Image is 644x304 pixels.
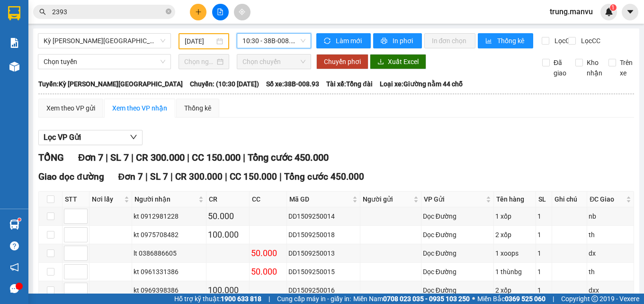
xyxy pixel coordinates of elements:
[195,9,202,15] span: plus
[495,285,534,295] div: 2 xốp
[494,192,536,207] th: Tên hàng
[145,171,148,182] span: |
[185,36,215,46] input: 14/09/2025
[63,192,89,207] th: STT
[221,295,261,303] strong: 1900 633 818
[552,192,587,207] th: Ghi chú
[423,267,492,277] div: Dọc Đường
[421,263,494,281] td: Dọc Đường
[363,194,411,204] span: Người gửi
[370,54,426,69] button: downloadXuất Excel
[610,4,617,11] sup: 1
[424,33,476,48] button: In đơn chọn
[553,294,554,304] span: |
[377,58,384,66] span: download
[472,297,475,301] span: ⚪️
[287,226,360,244] td: DD1509250018
[277,294,351,304] span: Cung cấp máy in - giấy in:
[373,33,422,48] button: printerIn phơi
[134,230,205,240] div: kt 0975708482
[505,295,546,303] strong: 0369 525 060
[131,152,134,163] span: |
[187,152,189,163] span: |
[251,265,285,278] div: 50.000
[175,171,223,182] span: CR 300.000
[166,8,171,17] span: close-circle
[39,9,46,15] span: search
[287,244,360,263] td: DD1509250013
[279,171,282,182] span: |
[383,295,470,303] strong: 0708 023 035 - 0935 103 250
[206,192,250,207] th: CR
[46,103,95,113] div: Xem theo VP gửi
[184,56,215,67] input: Chọn ngày
[268,294,270,304] span: |
[537,267,550,277] div: 1
[288,267,358,277] div: DD1509250015
[388,56,419,67] span: Xuất Excel
[590,194,624,204] span: ĐC Giao
[550,57,570,78] span: Đã giao
[478,33,533,48] button: bar-chartThống kê
[10,284,19,293] span: message
[288,230,358,240] div: DD1509250018
[289,194,350,204] span: Mã GD
[616,57,636,78] span: Trên xe
[589,230,632,240] div: th
[611,4,615,11] span: 1
[234,4,250,20] button: aim
[353,294,470,304] span: Miền Nam
[192,152,241,163] span: CC 150.000
[174,294,261,304] span: Hỗ trợ kỹ thuật:
[9,62,19,72] img: warehouse-icon
[485,37,493,45] span: bar-chart
[38,80,183,88] b: Tuyến: Kỳ [PERSON_NAME][GEOGRAPHIC_DATA]
[423,230,492,240] div: Dọc Đường
[208,228,248,241] div: 100.000
[424,194,484,204] span: VP Gửi
[208,210,248,223] div: 50.000
[134,211,205,221] div: kt 0912981228
[212,4,229,20] button: file-add
[551,36,575,46] span: Lọc CR
[477,294,546,304] span: Miền Bắc
[495,211,534,221] div: 1 xốp
[324,37,332,45] span: sync
[112,103,167,113] div: Xem theo VP nhận
[591,295,598,302] span: copyright
[44,55,165,69] span: Chọn tuyến
[381,37,389,45] span: printer
[287,207,360,226] td: DD1509250014
[316,33,371,48] button: syncLàm mới
[106,152,108,163] span: |
[589,267,632,277] div: th
[495,267,534,277] div: 1 thùnbg
[423,285,492,295] div: Dọc Đường
[421,281,494,300] td: Dọc Đường
[380,79,463,89] span: Loại xe: Giường nằm 44 chỗ
[130,133,137,141] span: down
[190,79,259,89] span: Chuyến: (10:30 [DATE])
[495,230,534,240] div: 2 xốp
[118,171,143,182] span: Đơn 7
[230,171,277,182] span: CC 150.000
[497,36,526,46] span: Thống kê
[10,241,19,250] span: question-circle
[242,34,305,48] span: 10:30 - 38B-008.93
[288,248,358,258] div: DD1509250013
[10,263,19,272] span: notification
[217,9,224,15] span: file-add
[288,285,358,295] div: DD1509250016
[284,171,364,182] span: Tổng cước 450.000
[589,285,632,295] div: dxx
[110,152,129,163] span: SL 7
[251,247,285,260] div: 50.000
[9,220,19,230] img: warehouse-icon
[243,152,245,163] span: |
[537,285,550,295] div: 1
[605,8,613,16] img: icon-new-feature
[423,211,492,221] div: Dọc Đường
[38,130,143,145] button: Lọc VP Gửi
[134,248,205,258] div: lt 0386886605
[52,7,164,17] input: Tìm tên, số ĐT hoặc mã đơn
